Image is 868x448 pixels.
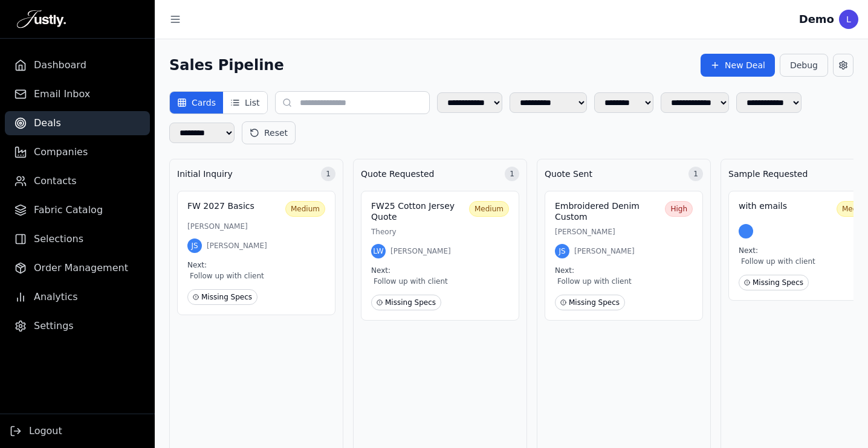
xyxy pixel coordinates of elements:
[839,10,858,29] div: L
[187,222,325,231] p: [PERSON_NAME]
[34,203,103,217] span: Fabric Catalog
[34,174,77,188] span: Contacts
[555,275,693,287] span: Follow up with client
[371,201,464,222] h3: FW25 Cotton Jersey Quote
[187,261,207,269] span: Next:
[728,168,808,180] h3: Sample Requested
[207,241,267,251] span: [PERSON_NAME]
[34,116,61,130] span: Deals
[285,201,325,217] span: Medium
[361,168,434,180] h3: Quote Requested
[505,167,519,181] span: 1
[833,54,853,77] button: Edit Deal Stages
[371,295,441,310] span: Missing Specs
[169,56,284,75] h1: Sales Pipeline
[739,201,832,212] h3: with emails
[555,295,625,310] span: Missing Specs
[701,54,775,77] button: New Deal
[34,87,90,101] span: Email Inbox
[555,266,574,275] span: Next:
[5,198,150,222] a: Fabric Catalog
[688,167,703,181] span: 1
[739,246,758,255] span: Next:
[780,54,828,77] button: Debug
[555,227,693,237] p: [PERSON_NAME]
[34,319,74,333] span: Settings
[555,244,569,258] div: JS
[5,285,150,309] a: Analytics
[5,314,150,338] a: Settings
[187,289,257,305] span: Missing Specs
[555,201,660,222] h3: Embroidered Denim Custom
[5,140,150,164] a: Companies
[17,10,66,29] img: Justly Logo
[5,53,150,77] a: Dashboard
[574,246,635,256] span: [PERSON_NAME]
[390,246,451,256] span: [PERSON_NAME]
[34,290,78,304] span: Analytics
[321,167,335,181] span: 1
[34,58,86,72] span: Dashboard
[187,238,202,253] div: JS
[187,201,280,212] h3: FW 2027 Basics
[34,145,88,159] span: Companies
[799,11,834,28] div: Demo
[5,227,150,251] a: Selections
[5,169,150,193] a: Contacts
[10,424,62,438] button: Logout
[242,121,296,144] button: Reset
[371,275,509,287] span: Follow up with client
[469,201,509,217] span: Medium
[34,232,83,246] span: Selections
[34,261,128,275] span: Order Management
[5,111,150,135] a: Deals
[164,8,186,30] button: Toggle sidebar
[371,227,509,237] p: Theory
[371,266,390,275] span: Next:
[545,168,592,180] h3: Quote Sent
[5,256,150,280] a: Order Management
[5,82,150,106] a: Email Inbox
[371,244,386,258] div: LW
[170,92,223,114] button: Cards
[739,275,809,290] span: Missing Specs
[177,168,233,180] h3: Initial Inquiry
[187,270,325,282] span: Follow up with client
[29,424,62,438] span: Logout
[223,92,267,114] button: List
[665,201,693,217] span: High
